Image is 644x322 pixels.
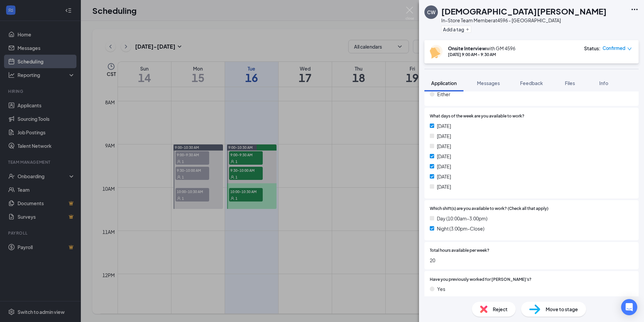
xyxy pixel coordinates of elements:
span: Messages [477,80,500,86]
span: No [437,295,444,303]
span: Either [437,90,450,98]
div: Open Intercom Messenger [621,299,637,315]
button: PlusAdd a tag [441,26,471,33]
span: [DATE] [437,142,451,150]
h1: [DEMOGRAPHIC_DATA][PERSON_NAME] [441,5,607,17]
div: [DATE] 9:00 AM - 9:30 AM [448,52,515,57]
span: Application [431,80,457,86]
span: Have you previously worked for [PERSON_NAME]'s? [430,276,532,283]
span: Yes [437,285,445,293]
div: with GM 4596 [448,45,515,52]
span: Night (3:00pm-Close) [437,225,484,232]
span: Move to stage [546,305,578,313]
svg: Ellipses [631,5,639,14]
div: CW [427,9,436,16]
span: [DATE] [437,122,451,130]
span: Confirmed [603,45,625,52]
span: 20 [430,257,633,264]
span: Files [565,80,575,86]
span: Day (10:00am-3:00pm) [437,215,487,222]
span: Feedback [520,80,543,86]
span: [DATE] [437,173,451,180]
span: down [627,47,632,51]
div: Status : [584,45,601,52]
span: Reject [493,305,508,313]
span: [DATE] [437,132,451,140]
svg: Plus [465,27,470,31]
span: [DATE] [437,153,451,160]
div: In-Store Team Member at 4596 - [GEOGRAPHIC_DATA] [441,17,607,24]
span: Which shift(s) are you available to work? (Check all that apply) [430,206,548,212]
span: [DATE] [437,183,451,190]
span: Total hours available per week? [430,247,489,254]
span: What days of the week are you available to work? [430,113,524,119]
b: Onsite Interview [448,45,486,51]
span: Info [599,80,608,86]
span: [DATE] [437,163,451,170]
